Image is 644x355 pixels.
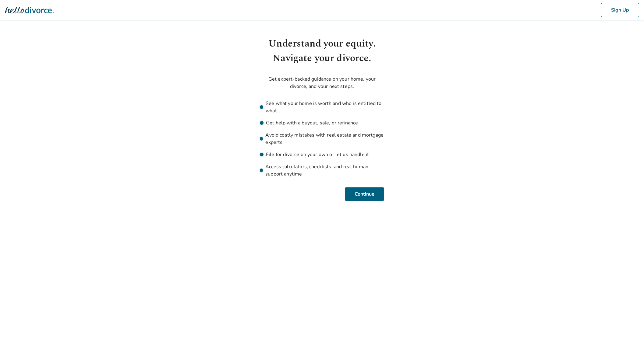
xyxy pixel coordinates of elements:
li: File for divorce on your own or let us handle it [260,151,384,158]
li: Avoid costly mistakes with real estate and mortgage experts [260,131,384,146]
img: Hello Divorce Logo [5,4,54,16]
li: Get help with a buyout, sale, or refinance [260,119,384,127]
button: Sign Up [601,3,639,17]
h1: Understand your equity. Navigate your divorce. [260,37,384,66]
button: Continue [345,187,384,201]
li: Access calculators, checklists, and real human support anytime [260,163,384,178]
p: Get expert-backed guidance on your home, your divorce, and your next steps. [260,75,384,90]
li: See what your home is worth and who is entitled to what [260,100,384,114]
